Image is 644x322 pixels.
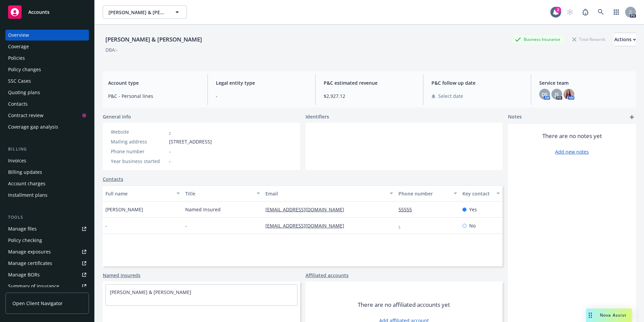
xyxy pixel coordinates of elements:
[8,99,28,109] div: Contacts
[579,5,592,19] a: Report a Bug
[324,79,415,86] span: P&C estimated revenue
[8,269,40,280] div: Manage BORs
[185,190,252,197] div: Title
[105,46,118,53] div: DBA: -
[8,64,41,75] div: Policy changes
[358,301,450,309] span: There are no affiliated accounts yet
[512,35,563,44] div: Business Insurance
[5,110,89,121] a: Contract review
[5,76,89,86] a: SSC Cases
[431,79,523,86] span: P&C follow up date
[169,148,171,155] span: -
[628,113,636,121] a: add
[398,206,417,213] a: 55555
[169,129,171,135] a: -
[614,33,636,46] button: Actions
[8,110,43,121] div: Contract review
[460,185,503,202] button: Key contact
[438,92,463,100] span: Select date
[105,206,143,213] span: [PERSON_NAME]
[563,89,574,100] img: photo
[594,5,608,19] a: Search
[586,308,632,322] button: Nova Assist
[185,222,187,229] span: -
[183,185,262,202] button: Title
[103,185,183,202] button: Full name
[169,158,171,165] span: -
[5,41,89,52] a: Coverage
[5,99,89,109] a: Contacts
[105,190,172,197] div: Full name
[555,7,561,13] div: 2
[5,223,89,234] a: Manage files
[108,9,167,16] span: [PERSON_NAME] & [PERSON_NAME]
[108,92,199,100] span: P&C - Personal lines
[469,206,477,213] span: Yes
[5,155,89,166] a: Invoices
[103,113,131,120] span: General info
[8,30,29,41] div: Overview
[8,167,42,178] div: Billing updates
[5,258,89,269] a: Manage certificates
[8,178,45,189] div: Account charges
[8,41,29,52] div: Coverage
[8,190,47,200] div: Installment plans
[5,64,89,75] a: Policy changes
[8,281,59,292] div: Summary of insurance
[103,272,140,279] a: Named insureds
[103,5,187,19] button: [PERSON_NAME] & [PERSON_NAME]
[462,190,492,197] div: Key contact
[5,281,89,292] a: Summary of insurance
[185,206,221,213] span: Named Insured
[600,312,626,318] span: Nova Assist
[8,223,37,234] div: Manage files
[8,87,40,98] div: Quoting plans
[12,300,63,307] span: Open Client Navigator
[305,272,349,279] a: Affiliated accounts
[103,35,205,44] div: [PERSON_NAME] & [PERSON_NAME]
[111,128,166,135] div: Website
[396,185,460,202] button: Phone number
[5,53,89,63] a: Policies
[555,91,559,98] span: JS
[265,206,350,213] a: [EMAIL_ADDRESS][DOMAIN_NAME]
[539,79,631,86] span: Service team
[555,148,589,155] a: Add new notes
[305,113,329,120] span: Identifiers
[216,79,307,86] span: Legal entity type
[5,146,89,153] div: Billing
[8,235,42,246] div: Policy checking
[610,5,623,19] a: Switch app
[5,246,89,257] a: Manage exposures
[5,214,89,221] div: Tools
[110,289,191,295] a: [PERSON_NAME] & [PERSON_NAME]
[5,167,89,178] a: Billing updates
[8,258,52,269] div: Manage certificates
[8,53,25,63] div: Policies
[542,132,602,140] span: There are no notes yet
[398,190,450,197] div: Phone number
[542,91,548,98] span: DS
[111,148,166,155] div: Phone number
[5,235,89,246] a: Policy checking
[265,190,386,197] div: Email
[216,92,307,100] span: -
[265,222,350,229] a: [EMAIL_ADDRESS][DOMAIN_NAME]
[5,3,89,22] a: Accounts
[8,122,58,132] div: Coverage gap analysis
[5,190,89,200] a: Installment plans
[614,33,636,46] div: Actions
[111,158,166,165] div: Year business started
[103,176,123,183] a: Contacts
[263,185,396,202] button: Email
[8,155,26,166] div: Invoices
[5,122,89,132] a: Coverage gap analysis
[8,246,51,257] div: Manage exposures
[5,178,89,189] a: Account charges
[5,269,89,280] a: Manage BORs
[469,222,476,229] span: No
[324,92,415,100] span: $2,927.12
[111,138,166,145] div: Mailing address
[108,79,199,86] span: Account type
